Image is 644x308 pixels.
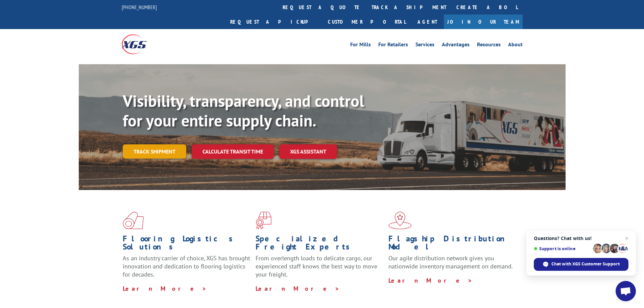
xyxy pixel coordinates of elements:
a: Request a pickup [225,15,323,29]
span: As an industry carrier of choice, XGS has brought innovation and dedication to flooring logistics... [123,254,250,278]
b: Visibility, transparency, and control for your entire supply chain. [123,90,364,131]
a: Learn More > [123,285,207,292]
a: Resources [477,42,501,49]
a: For Mills [350,42,371,49]
a: Calculate transit time [192,144,274,159]
p: From overlength loads to delicate cargo, our experienced staff knows the best way to move your fr... [256,254,383,284]
div: Chat with XGS Customer Support [534,258,628,271]
a: For Retailers [378,42,408,49]
a: Customer Portal [323,15,411,29]
a: Advantages [442,42,470,49]
a: XGS ASSISTANT [279,144,337,159]
a: Learn More > [388,277,473,284]
h1: Specialized Freight Experts [256,235,383,254]
a: Services [415,42,434,49]
img: xgs-icon-total-supply-chain-intelligence-red [123,212,144,229]
span: Chat with XGS Customer Support [551,261,620,267]
span: Close chat [623,234,631,242]
a: Learn More > [256,285,340,292]
span: Our agile distribution network gives you nationwide inventory management on demand. [388,254,513,270]
h1: Flooring Logistics Solutions [123,235,251,254]
img: xgs-icon-flagship-distribution-model-red [388,212,412,229]
a: Join Our Team [444,15,523,29]
a: Track shipment [123,144,186,159]
a: About [508,42,523,49]
a: [PHONE_NUMBER] [122,4,157,10]
h1: Flagship Distribution Model [388,235,516,254]
a: Agent [411,15,444,29]
span: Support is online [534,246,591,251]
img: xgs-icon-focused-on-flooring-red [256,212,271,229]
span: Questions? Chat with us! [534,236,628,241]
div: Open chat [616,281,636,301]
